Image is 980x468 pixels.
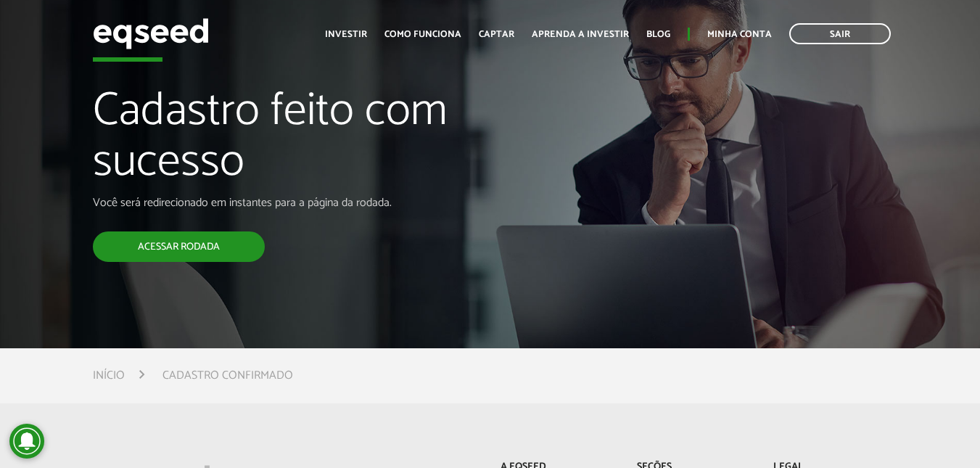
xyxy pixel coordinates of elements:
[789,23,891,44] a: Sair
[93,370,125,382] a: Início
[162,366,293,385] li: Cadastro confirmado
[479,30,514,39] a: Captar
[93,86,561,196] h1: Cadastro feito com sucesso
[93,231,265,262] a: Acessar rodada
[93,196,561,210] p: Você será redirecionado em instantes para a página da rodada.
[532,30,629,39] a: Aprenda a investir
[325,30,367,39] a: Investir
[646,30,670,39] a: Blog
[384,30,461,39] a: Como funciona
[93,15,209,53] img: EqSeed
[707,30,772,39] a: Minha conta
